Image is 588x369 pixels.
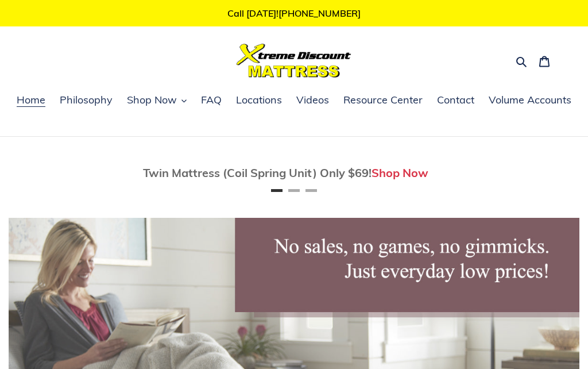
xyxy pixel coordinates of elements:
a: Home [11,92,51,109]
a: Locations [230,92,288,109]
a: Videos [291,92,335,109]
a: [PHONE_NUMBER] [278,7,361,19]
span: Locations [236,93,282,107]
span: Philosophy [60,93,113,107]
a: FAQ [195,92,227,109]
span: Home [17,93,45,107]
a: Resource Center [338,92,428,109]
a: Shop Now [372,166,428,180]
span: Shop Now [127,93,177,107]
img: Xtreme Discount Mattress [237,44,351,78]
a: Volume Accounts [483,92,577,109]
button: Shop Now [121,92,192,109]
span: Volume Accounts [489,93,571,107]
button: Page 1 [271,189,283,192]
a: Contact [431,92,480,109]
span: FAQ [201,93,222,107]
span: Twin Mattress (Coil Spring Unit) Only $69! [143,166,372,180]
button: Page 2 [288,189,300,192]
span: Videos [296,93,329,107]
button: Page 3 [305,189,317,192]
span: Resource Center [343,93,423,107]
span: Contact [437,93,474,107]
a: Philosophy [54,92,118,109]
